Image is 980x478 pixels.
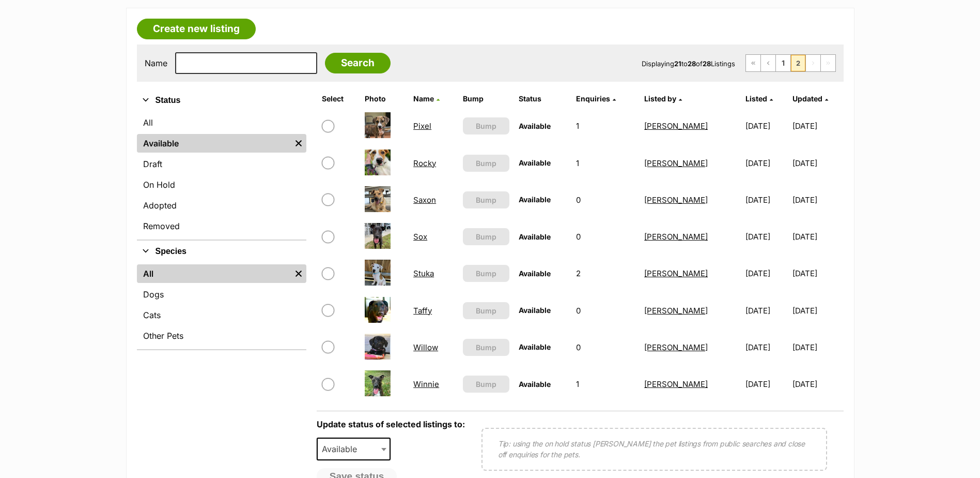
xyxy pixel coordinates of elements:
[644,379,708,389] a: [PERSON_NAME]
[741,182,791,218] td: [DATE]
[776,55,790,71] a: Page 1
[703,59,711,68] strong: 28
[463,228,509,245] button: Bump
[476,342,496,353] span: Bump
[644,342,708,352] a: [PERSON_NAME]
[463,265,509,282] button: Bump
[576,94,610,103] span: translation missing: en.admin.listings.index.attributes.enquiries
[519,158,551,167] span: Available
[463,376,509,393] button: Bump
[572,108,639,144] td: 1
[318,91,360,107] th: Select
[792,94,828,103] a: Updated
[519,232,551,241] span: Available
[413,379,439,389] a: Winnie
[476,268,496,279] span: Bump
[317,419,465,429] label: Update status of selected listings to:
[476,121,496,131] span: Bump
[137,175,306,194] a: On Hold
[806,55,820,71] span: Next page
[137,19,256,39] a: Create new listing
[792,256,843,291] td: [DATE]
[361,91,408,107] th: Photo
[644,94,676,103] span: Listed by
[463,155,509,172] button: Bump
[792,366,843,402] td: [DATE]
[644,195,708,205] a: [PERSON_NAME]
[137,285,306,304] a: Dogs
[137,262,306,349] div: Species
[317,438,391,460] span: Available
[463,302,509,319] button: Bump
[137,155,306,173] a: Draft
[745,94,767,103] span: Listed
[137,217,306,235] a: Removed
[792,293,843,328] td: [DATE]
[413,342,438,352] a: Willow
[463,117,509,135] button: Bump
[761,55,775,71] a: Previous page
[325,53,391,73] input: Search
[476,195,496,205] span: Bump
[741,219,791,255] td: [DATE]
[413,232,427,242] a: Sox
[741,293,791,328] td: [DATE]
[644,121,708,131] a: [PERSON_NAME]
[476,231,496,242] span: Bump
[137,264,291,283] a: All
[572,145,639,181] td: 1
[644,268,708,278] a: [PERSON_NAME]
[644,306,708,316] a: [PERSON_NAME]
[137,326,306,345] a: Other Pets
[572,182,639,218] td: 0
[741,366,791,402] td: [DATE]
[572,366,639,402] td: 1
[792,94,822,103] span: Updated
[137,94,306,107] button: Status
[137,134,291,153] a: Available
[792,219,843,255] td: [DATE]
[741,330,791,365] td: [DATE]
[413,268,434,278] a: Stuka
[745,54,836,72] nav: Pagination
[741,108,791,144] td: [DATE]
[519,269,551,278] span: Available
[741,145,791,181] td: [DATE]
[576,94,616,103] a: Enquiries
[746,55,760,71] a: First page
[519,195,551,204] span: Available
[572,219,639,255] td: 0
[476,305,496,316] span: Bump
[476,379,496,390] span: Bump
[498,438,811,460] p: Tip: using the on hold status [PERSON_NAME] the pet listings from public searches and close off e...
[821,55,835,71] span: Last page
[792,108,843,144] td: [DATE]
[459,91,514,107] th: Bump
[463,339,509,356] button: Bump
[792,330,843,365] td: [DATE]
[688,59,696,68] strong: 28
[791,55,805,71] span: Page 2
[519,122,551,130] span: Available
[644,94,682,103] a: Listed by
[476,158,496,169] span: Bump
[318,442,367,456] span: Available
[572,256,639,291] td: 2
[137,113,306,132] a: All
[644,158,708,168] a: [PERSON_NAME]
[519,380,551,389] span: Available
[519,306,551,315] span: Available
[413,158,436,168] a: Rocky
[741,256,791,291] td: [DATE]
[519,342,551,351] span: Available
[145,58,167,68] label: Name
[642,59,735,68] span: Displaying to of Listings
[413,94,434,103] span: Name
[463,191,509,208] button: Bump
[137,111,306,240] div: Status
[413,306,432,316] a: Taffy
[413,195,436,205] a: Saxon
[792,145,843,181] td: [DATE]
[745,94,773,103] a: Listed
[291,264,306,283] a: Remove filter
